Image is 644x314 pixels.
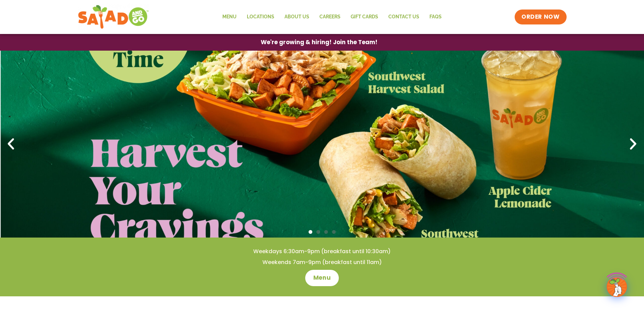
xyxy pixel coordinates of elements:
a: Menu [217,9,242,25]
span: Go to slide 3 [324,230,328,234]
a: About Us [279,9,314,25]
span: Go to slide 4 [332,230,336,234]
a: ORDER NOW [515,10,566,24]
span: Menu [313,274,331,282]
span: ORDER NOW [521,13,559,21]
a: Contact Us [383,9,424,25]
span: Go to slide 1 [309,230,312,234]
a: Menu [305,270,339,286]
h4: Weekends 7am-9pm (breakfast until 11am) [14,259,630,266]
a: GIFT CARDS [346,9,383,25]
nav: Menu [217,9,447,25]
div: Next slide [626,137,641,152]
a: Careers [314,9,346,25]
span: Go to slide 2 [316,230,320,234]
img: new-SAG-logo-768×292 [78,3,149,31]
div: Previous slide [3,137,18,152]
span: We're growing & hiring! Join the Team! [261,39,378,45]
a: FAQs [424,9,447,25]
a: Locations [242,9,279,25]
a: We're growing & hiring! Join the Team! [251,34,388,50]
h4: Weekdays 6:30am-9pm (breakfast until 10:30am) [14,248,630,255]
